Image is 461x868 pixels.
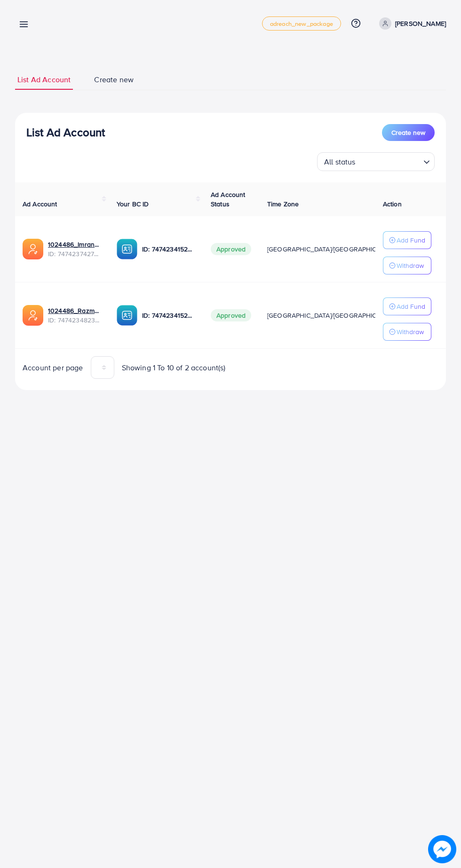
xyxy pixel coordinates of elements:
[383,323,431,341] button: Withdraw
[23,305,43,326] img: ic-ads-acc.e4c84228.svg
[48,315,102,325] span: ID: 7474234823184416769
[142,310,196,321] p: ID: 7474234152863678481
[270,21,333,27] span: adreach_new_package
[94,74,134,85] span: Create new
[48,306,102,315] a: 1024486_Razman_1740230915595
[48,240,102,249] a: 1024486_Imran_1740231528988
[211,190,246,209] span: Ad Account Status
[382,124,435,141] button: Create new
[117,305,137,326] img: ic-ba-acc.ded83a64.svg
[397,260,424,271] p: Withdraw
[26,125,105,139] h3: List Ad Account
[428,835,456,863] img: image
[391,128,425,137] span: Create new
[122,362,226,373] span: Showing 1 To 10 of 2 account(s)
[375,17,446,30] a: [PERSON_NAME]
[267,311,398,320] span: [GEOGRAPHIC_DATA]/[GEOGRAPHIC_DATA]
[262,16,341,31] a: adreach_new_package
[23,239,43,259] img: ic-ads-acc.e4c84228.svg
[267,199,299,209] span: Time Zone
[397,301,425,312] p: Add Fund
[23,362,83,373] span: Account per page
[267,244,398,254] span: [GEOGRAPHIC_DATA]/[GEOGRAPHIC_DATA]
[117,239,137,259] img: ic-ba-acc.ded83a64.svg
[211,243,251,255] span: Approved
[397,326,424,337] p: Withdraw
[142,243,196,255] p: ID: 7474234152863678481
[23,199,57,209] span: Ad Account
[383,297,431,315] button: Add Fund
[395,18,446,29] p: [PERSON_NAME]
[48,306,102,325] div: <span class='underline'>1024486_Razman_1740230915595</span></br>7474234823184416769
[211,309,251,321] span: Approved
[383,257,431,274] button: Withdraw
[317,152,435,171] div: Search for option
[358,153,420,169] input: Search for option
[117,199,149,209] span: Your BC ID
[383,231,431,249] button: Add Fund
[48,249,102,258] span: ID: 7474237427478233089
[383,199,402,209] span: Action
[322,155,358,169] span: All status
[48,240,102,259] div: <span class='underline'>1024486_Imran_1740231528988</span></br>7474237427478233089
[397,235,425,246] p: Add Fund
[17,74,71,85] span: List Ad Account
